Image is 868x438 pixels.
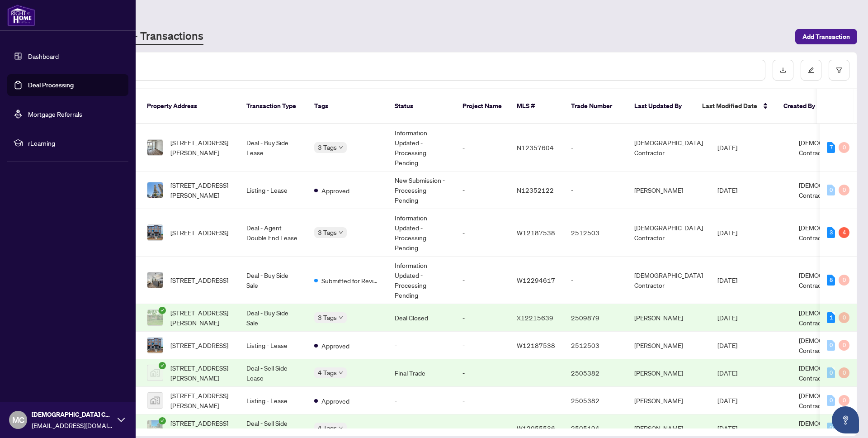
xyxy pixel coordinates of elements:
[170,308,232,328] span: [STREET_ADDRESS][PERSON_NAME]
[808,67,814,73] span: edit
[836,67,842,73] span: filter
[799,181,868,199] span: [DEMOGRAPHIC_DATA] Contractor
[627,89,695,124] th: Last Updated By
[564,257,627,304] td: -
[12,414,24,426] span: MC
[455,257,509,304] td: -
[239,257,307,304] td: Deal - Buy Side Sale
[318,312,337,323] span: 3 Tags
[717,369,737,377] span: [DATE]
[239,332,307,359] td: Listing - Lease
[239,359,307,387] td: Deal - Sell Side Lease
[799,364,868,382] span: [DEMOGRAPHIC_DATA] Contractor
[387,387,455,414] td: -
[307,89,387,124] th: Tags
[773,60,793,81] button: download
[455,332,509,359] td: -
[147,365,163,381] img: thumbnail-img
[318,142,337,152] span: 3 Tags
[147,225,163,240] img: thumbnail-img
[627,171,710,209] td: [PERSON_NAME]
[827,395,835,406] div: 0
[717,143,737,152] span: [DATE]
[627,209,710,257] td: [DEMOGRAPHIC_DATA] Contractor
[28,138,122,148] span: rLearning
[339,230,343,235] span: down
[147,420,163,436] img: thumbnail-img
[455,89,509,124] th: Project Name
[776,89,830,124] th: Created By
[170,180,232,200] span: [STREET_ADDRESS][PERSON_NAME]
[147,310,163,325] img: thumbnail-img
[170,138,232,157] span: [STREET_ADDRESS][PERSON_NAME]
[717,229,737,237] span: [DATE]
[799,391,868,409] span: [DEMOGRAPHIC_DATA] Contractor
[717,314,737,322] span: [DATE]
[239,89,307,124] th: Transaction Type
[839,312,849,323] div: 0
[239,387,307,414] td: Listing - Lease
[839,227,849,238] div: 4
[339,426,343,430] span: down
[170,228,228,238] span: [STREET_ADDRESS]
[827,367,835,378] div: 0
[802,29,850,44] span: Add Transaction
[147,393,163,408] img: thumbnail-img
[318,367,337,378] span: 4 Tags
[564,359,627,387] td: 2505382
[627,257,710,304] td: [DEMOGRAPHIC_DATA] Contractor
[517,341,555,349] span: W12187538
[239,209,307,257] td: Deal - Agent Double End Lease
[780,67,786,73] span: download
[799,271,868,289] span: [DEMOGRAPHIC_DATA] Contractor
[239,171,307,209] td: Listing - Lease
[799,336,868,354] span: [DEMOGRAPHIC_DATA] Contractor
[455,359,509,387] td: -
[28,110,82,118] a: Mortgage Referrals
[28,81,74,89] a: Deal Processing
[147,338,163,353] img: thumbnail-img
[827,142,835,153] div: 7
[32,409,113,419] span: [DEMOGRAPHIC_DATA] Contractor
[339,145,343,150] span: down
[387,332,455,359] td: -
[455,387,509,414] td: -
[695,89,776,124] th: Last Modified Date
[387,304,455,332] td: Deal Closed
[387,89,455,124] th: Status
[717,424,737,432] span: [DATE]
[827,185,835,195] div: 0
[839,340,849,351] div: 0
[564,387,627,414] td: 2505382
[832,406,859,433] button: Open asap
[517,229,555,237] span: W12187538
[795,29,857,44] button: Add Transaction
[159,417,166,424] span: check-circle
[799,138,868,157] span: [DEMOGRAPHIC_DATA] Contractor
[455,209,509,257] td: -
[627,359,710,387] td: [PERSON_NAME]
[455,124,509,171] td: -
[147,272,163,288] img: thumbnail-img
[32,420,113,430] span: [EMAIL_ADDRESS][DOMAIN_NAME]
[509,89,564,124] th: MLS #
[321,276,380,286] span: Submitted for Review
[839,142,849,153] div: 0
[318,227,337,238] span: 3 Tags
[455,304,509,332] td: -
[140,89,239,124] th: Property Address
[839,367,849,378] div: 0
[170,390,232,410] span: [STREET_ADDRESS][PERSON_NAME]
[170,340,228,350] span: [STREET_ADDRESS]
[239,304,307,332] td: Deal - Buy Side Sale
[827,340,835,351] div: 0
[170,275,228,285] span: [STREET_ADDRESS]
[318,423,337,433] span: 4 Tags
[627,387,710,414] td: [PERSON_NAME]
[564,171,627,209] td: -
[517,186,554,194] span: N12352122
[564,332,627,359] td: 2512503
[627,304,710,332] td: [PERSON_NAME]
[627,332,710,359] td: [PERSON_NAME]
[717,396,737,405] span: [DATE]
